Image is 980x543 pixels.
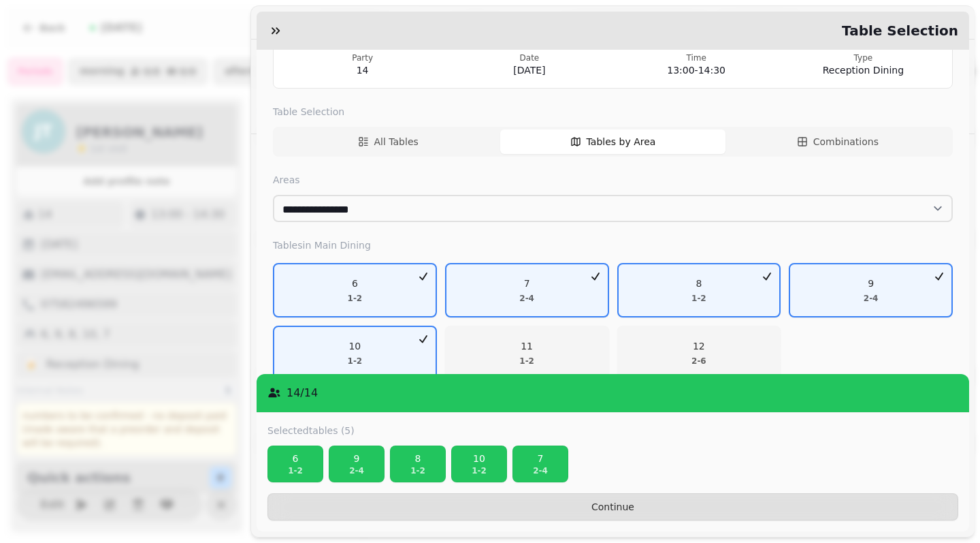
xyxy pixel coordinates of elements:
[287,385,318,401] p: 14 / 14
[725,129,950,154] button: Combinations
[519,356,534,367] p: 1 - 2
[519,293,534,304] p: 2 - 4
[813,135,879,149] span: Combinations
[445,326,609,380] button: 111-2
[512,446,568,482] button: 72-4
[789,263,953,317] button: 92-4
[500,129,725,154] button: Tables by Area
[617,326,781,380] button: 122-6
[279,502,947,512] span: Continue
[335,452,378,465] p: 9
[396,465,440,476] p: 1 - 2
[691,277,706,290] p: 8
[348,293,363,304] p: 1 - 2
[348,277,363,290] p: 6
[445,263,609,317] button: 72-4
[273,173,953,187] label: Areas
[273,326,437,380] button: 101-2
[912,478,980,543] iframe: Chat Widget
[276,129,500,154] button: All Tables
[273,238,953,252] label: Tables in Main Dining
[390,446,446,482] button: 81-2
[457,452,501,465] p: 10
[267,493,958,521] button: Continue
[691,356,706,367] p: 2 - 6
[451,446,507,482] button: 101-2
[374,135,419,149] span: All Tables
[864,277,879,290] p: 9
[519,339,534,353] p: 11
[348,356,363,367] p: 1 - 2
[587,135,656,149] span: Tables by Area
[273,105,953,119] label: Table Selection
[519,277,534,290] p: 7
[274,452,317,465] p: 6
[864,293,879,304] p: 2 - 4
[273,263,437,317] button: 61-2
[519,465,562,476] p: 2 - 4
[691,339,706,353] p: 12
[691,293,706,304] p: 1 - 2
[617,263,781,317] button: 81-2
[396,452,440,465] p: 8
[267,446,323,482] button: 61-2
[274,465,317,476] p: 1 - 2
[267,424,355,437] label: Selected tables (5)
[457,465,501,476] p: 1 - 2
[329,446,385,482] button: 92-4
[335,465,378,476] p: 2 - 4
[519,452,562,465] p: 7
[348,339,363,353] p: 10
